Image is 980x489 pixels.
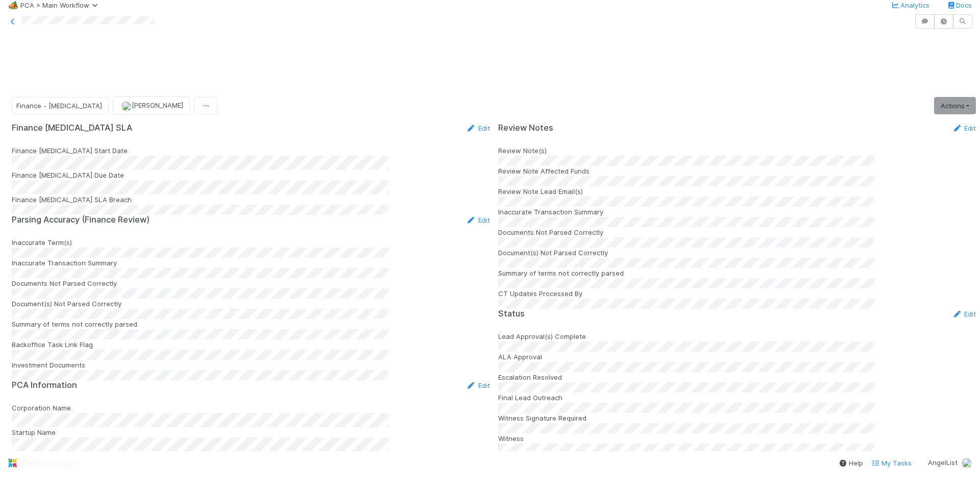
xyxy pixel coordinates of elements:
[498,352,976,362] div: ALA Approval
[466,216,490,224] a: Edit
[871,459,912,467] span: My Tasks
[890,1,929,9] a: Analytics
[16,102,102,110] span: Finance - [MEDICAL_DATA]
[12,403,490,413] div: Corporation Name
[498,145,976,156] div: Review Note(s)
[12,360,490,370] div: Investment Documents
[12,427,490,437] div: Startup Name
[12,194,490,205] div: Finance [MEDICAL_DATA] SLA Breach
[12,339,490,350] div: Backoffice Task Link Flag
[962,458,972,468] img: avatar_a2d05fec-0a57-4266-8476-74cda3464b0e.png
[498,433,976,444] div: Witness
[498,123,553,133] h5: Review Notes
[466,124,490,132] a: Edit
[113,96,190,114] button: [PERSON_NAME]
[952,124,976,132] a: Edit
[12,299,490,309] div: Document(s) Not Parsed Correctly
[934,97,976,114] a: Actions
[12,319,490,329] div: Summary of terms not correctly parsed
[498,186,976,197] div: Review Note Lead Email(s)
[12,237,490,248] div: Inaccurate Term(s)
[498,288,976,299] div: CT Updates Processed By
[466,381,490,389] a: Edit
[498,372,976,382] div: Escalation Resolved
[928,458,958,467] span: AngelList
[12,215,150,225] h5: Parsing Accuracy (Finance Review)
[12,123,132,133] h5: Finance [MEDICAL_DATA] SLA
[12,97,109,114] button: Finance - [MEDICAL_DATA]
[12,170,490,180] div: Finance [MEDICAL_DATA] Due Date
[498,268,976,278] div: Summary of terms not correctly parsed
[8,454,76,472] img: logo-inverted-e16ddd16eac7371096b0.svg
[498,207,976,217] div: Inaccurate Transaction Summary
[12,145,490,156] div: Finance [MEDICAL_DATA] Start Date
[20,1,102,9] span: PCA > Main Workflow
[952,310,976,318] a: Edit
[498,248,976,258] div: Document(s) Not Parsed Correctly
[498,413,976,423] div: Witness Signature Required
[498,331,976,341] div: Lead Approval(s) Complete
[839,458,863,468] div: Help
[946,1,972,9] a: Docs
[12,380,77,390] h5: PCA Information
[498,166,976,176] div: Review Note Affected Funds
[498,309,525,319] h5: Status
[498,393,976,403] div: Final Lead Outreach
[871,458,912,468] a: My Tasks
[132,101,183,109] span: [PERSON_NAME]
[498,227,976,237] div: Documents Not Parsed Correctly
[12,278,490,288] div: Documents Not Parsed Correctly
[8,1,18,9] span: 🏕️
[12,258,490,268] div: Inaccurate Transaction Summary
[121,101,132,111] img: avatar_487f705b-1efa-4920-8de6-14528bcda38c.png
